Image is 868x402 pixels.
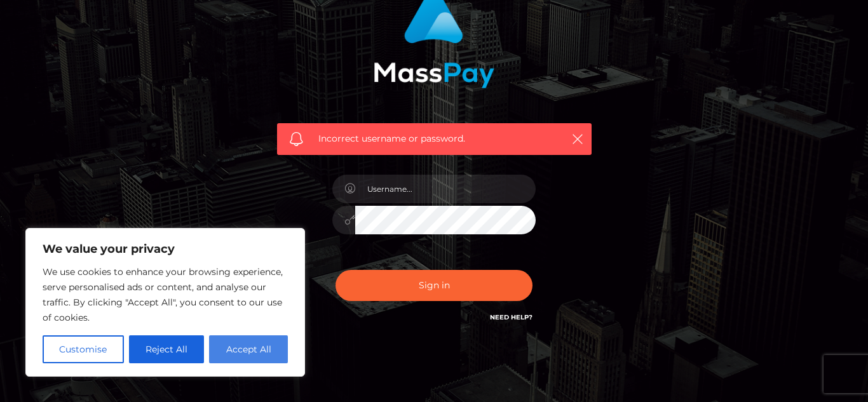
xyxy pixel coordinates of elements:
p: We value your privacy [43,241,288,257]
div: We value your privacy [25,228,305,377]
a: Need Help? [490,313,532,321]
button: Customise [43,335,124,363]
button: Reject All [129,335,205,363]
input: Username... [355,175,536,203]
p: We use cookies to enhance your browsing experience, serve personalised ads or content, and analys... [43,264,288,325]
span: Incorrect username or password. [318,132,550,145]
button: Accept All [209,335,288,363]
button: Sign in [336,270,532,301]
